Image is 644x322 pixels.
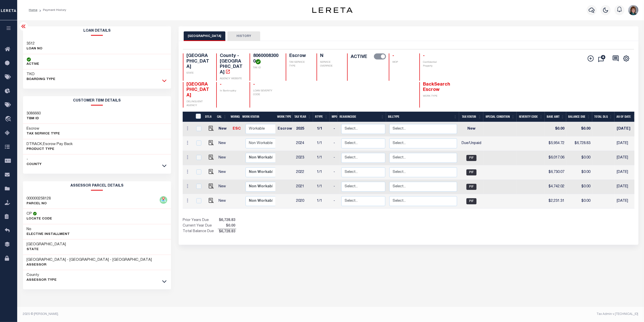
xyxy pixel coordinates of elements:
[27,227,32,232] h3: No
[186,71,210,75] p: STATE
[27,147,73,152] p: Product Type
[217,180,231,194] td: New
[466,155,476,161] span: PIF
[183,112,193,122] th: &nbsp;&nbsp;&nbsp;&nbsp;&nbsp;&nbsp;&nbsp;&nbsp;&nbsp;&nbsp;
[294,122,315,136] td: 2025
[289,61,310,68] p: TAX SERVICE TYPE
[459,136,484,151] td: Due/Unpaid
[331,194,339,209] td: -
[203,112,215,122] th: DTLS
[566,136,592,151] td: $6,728.83
[29,9,37,12] a: Home
[566,165,592,180] td: $0.00
[289,53,310,59] h4: Escrow
[215,112,229,122] th: CAL: activate to sort column ascending
[566,194,592,209] td: $0.00
[517,112,545,122] th: Severity Code: activate to sort column ascending
[466,169,476,175] span: PIF
[27,131,60,136] p: Tax Service Type
[545,151,566,165] td: $6,017.06
[27,257,152,263] h3: [GEOGRAPHIC_DATA] - [GEOGRAPHIC_DATA] - [GEOGRAPHIC_DATA]
[183,229,218,234] td: Total Balance Due
[217,136,231,151] td: New
[186,53,210,70] h4: [GEOGRAPHIC_DATA]
[229,112,240,122] th: WorkQ
[545,165,566,180] td: $6,730.07
[466,198,476,204] span: PIF
[459,112,484,122] th: Tax Status: activate to sort column ascending
[217,194,231,209] td: New
[27,273,57,278] h3: County
[315,122,331,136] td: 1/1
[27,201,51,206] p: PARCEL NO
[186,100,210,108] p: DELINQUENT AGENCY
[218,218,236,223] span: $6,728.83
[483,112,517,122] th: Special Condition: activate to sort column ascending
[315,194,331,209] td: 1/1
[614,112,638,122] th: As of Date: activate to sort column ascending
[27,157,42,162] h3: -
[27,142,73,147] h3: DTRACK,Escrow Pay Back
[37,8,66,12] li: Payment History
[545,122,566,136] td: $0.00
[320,61,341,68] p: SERVICE OVERRIDE
[23,181,171,191] h2: ASSESSOR PARCEL DETAILS
[220,89,244,93] p: In Bankruptcy
[220,77,244,81] p: AGENCY WEBSITE
[331,165,339,180] td: -
[218,223,236,229] span: $0.00
[294,180,315,194] td: 2021
[466,184,476,190] span: PIF
[27,196,51,201] h3: 000000258128
[331,122,339,136] td: -
[27,232,70,237] p: Elective Installment
[19,312,331,316] div: 2025 © [PERSON_NAME].
[186,82,209,98] span: [GEOGRAPHIC_DATA]
[615,122,638,136] td: [DATE]
[27,111,41,116] h3: 3086660
[315,180,331,194] td: 1/1
[220,82,222,87] span: -
[459,122,484,136] td: New
[217,151,231,165] td: New
[615,136,638,151] td: [DATE]
[566,151,592,165] td: $0.00
[331,180,339,194] td: -
[312,7,353,13] img: logo-dark.svg
[27,211,32,216] h3: CP
[27,247,66,252] p: State
[315,136,331,151] td: 1/1
[566,122,592,136] td: $0.00
[392,61,413,64] p: WOP
[27,216,52,222] p: Locate Code
[615,194,638,209] td: [DATE]
[615,165,638,180] td: [DATE]
[23,26,171,36] h2: Loan Details
[27,72,56,77] h3: TKO
[320,53,341,59] h4: N
[220,53,244,75] h4: County - [GEOGRAPHIC_DATA]
[217,122,231,136] td: New
[253,53,280,64] h4: 80600083000
[27,77,56,82] p: BOARDING TYPE
[331,151,339,165] td: -
[27,116,41,121] p: TBM ID
[240,112,275,122] th: Work Status
[338,112,386,122] th: ReasonCode: activate to sort column ascending
[351,53,367,61] label: ACTIVE
[615,180,638,194] td: [DATE]
[5,116,13,123] i: travel_explore
[253,89,280,97] p: LOAN SEVERITY CODE
[566,112,592,122] th: Balance Due: activate to sort column ascending
[183,218,218,223] td: Prior Years Due
[253,82,255,87] span: -
[276,122,294,136] td: Escrow
[218,229,236,235] span: $6,728.83
[27,126,60,131] h3: Escrow
[193,112,203,122] th: &nbsp;
[227,31,260,41] button: HISTORY
[545,180,566,194] td: $4,742.02
[592,112,614,122] th: Total DLQ: activate to sort column ascending
[294,194,315,209] td: 2020
[330,112,338,122] th: MPO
